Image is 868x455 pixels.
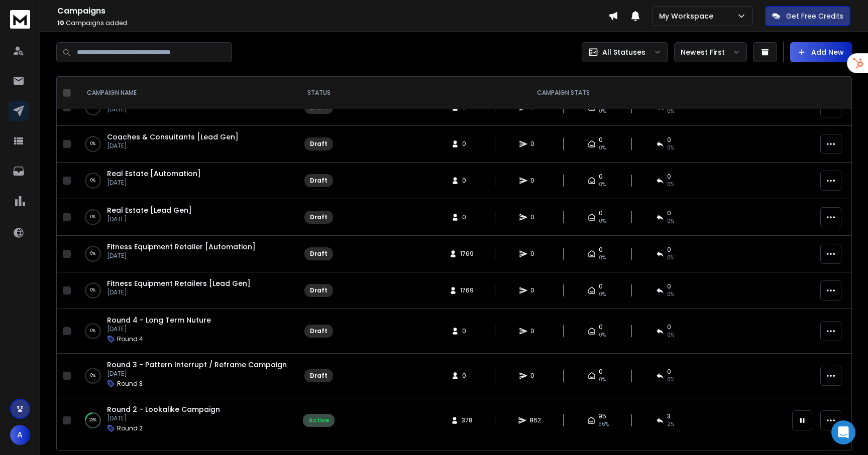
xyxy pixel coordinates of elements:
span: 0 [530,250,540,258]
span: 0% [599,376,606,384]
span: 0 [599,209,603,217]
span: 0% [599,254,606,262]
span: 0 [599,173,603,181]
span: 0% [599,144,606,152]
p: 0 % [90,139,95,149]
p: [DATE] [107,325,211,333]
span: 0% [667,181,674,189]
span: 0 [667,246,671,254]
p: [DATE] [107,370,287,378]
th: CAMPAIGN STATS [341,77,786,109]
p: [DATE] [107,142,239,150]
span: 862 [529,416,541,424]
div: Active [308,416,329,424]
a: Real Estate [Automation] [107,169,201,179]
a: Real Estate [Lead Gen] [107,205,192,215]
span: 0% [599,181,606,189]
span: 0 [599,136,603,144]
span: 2 % [667,420,674,428]
span: 0 [599,368,603,376]
img: tab_domain_overview_orange.svg [27,58,35,66]
a: Coaches & Consultants [Lead Gen] [107,132,239,142]
span: 0 [462,327,472,335]
span: 0 [530,177,540,185]
span: 0% [667,331,674,339]
td: 0%Real Estate [Automation][DATE] [75,163,297,199]
span: 0% [667,107,674,115]
span: 0 [462,177,472,185]
div: Draft [310,213,328,221]
span: 0 [530,140,540,148]
span: 0% [667,254,674,262]
span: 0% [599,217,606,225]
div: Draft [310,140,328,148]
p: 23 % [89,415,96,425]
button: Add New [790,42,852,62]
div: Draft [310,250,328,258]
span: 0 [667,368,671,376]
span: 0 [667,323,671,331]
p: Round 4 [117,335,143,343]
a: Fitness Equipment Retailers [Lead Gen] [107,278,251,288]
p: 0 % [90,212,95,222]
p: Get Free Credits [786,11,843,21]
td: 0%Real Estate [Lead Gen][DATE] [75,199,297,236]
span: 0 [530,372,540,380]
span: 0 [667,173,671,181]
button: Newest First [674,42,747,62]
span: 0% [599,107,606,115]
img: logo [10,10,30,29]
div: v 4.0.25 [28,16,49,24]
td: 0%Coaches & Consultants [Lead Gen][DATE] [75,126,297,163]
span: 0% [667,290,674,298]
th: CAMPAIGN NAME [75,77,297,109]
span: 1769 [460,286,474,294]
img: logo_orange.svg [16,16,24,24]
span: 3 [667,412,671,420]
img: website_grey.svg [16,26,24,34]
div: Domain: [URL] [26,26,71,34]
div: Draft [310,286,328,294]
p: Round 3 [117,380,143,388]
p: Round 2 [117,424,143,432]
a: Round 4 - Long Term Nuture [107,315,211,325]
h1: Campaigns [57,5,608,17]
a: Round 3 - Pattern Interrupt / Reframe Campaign [107,360,287,370]
th: STATUS [297,77,341,109]
span: 0 [530,213,540,221]
td: 0%Round 3 - Pattern Interrupt / Reframe Campaign[DATE]Round 3 [75,354,297,398]
span: 0 [530,286,540,294]
span: 0 [667,136,671,144]
p: 0 % [90,285,95,295]
p: Campaigns added [57,19,608,27]
td: 0%Fitness Equipment Retailer [Automation][DATE] [75,236,297,272]
button: Get Free Credits [765,6,850,26]
span: 0 [462,140,472,148]
span: 0 [530,327,540,335]
p: 0 % [90,176,95,186]
a: Round 2 - Lookalike Campaign [107,404,220,414]
span: 1769 [460,250,474,258]
div: Open Intercom Messenger [831,420,855,444]
div: Draft [310,372,328,380]
button: A [10,425,30,445]
span: 0 [667,282,671,290]
p: 0 % [90,371,95,381]
span: 0 [667,209,671,217]
p: [DATE] [107,414,220,422]
p: My Workspace [659,11,717,21]
p: [DATE] [107,105,248,113]
p: [DATE] [107,215,192,223]
td: 0%Fitness Equipment Retailers [Lead Gen][DATE] [75,272,297,309]
span: Fitness Equipment Retailer [Automation] [107,242,256,252]
p: [DATE] [107,252,256,260]
p: [DATE] [107,179,201,187]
